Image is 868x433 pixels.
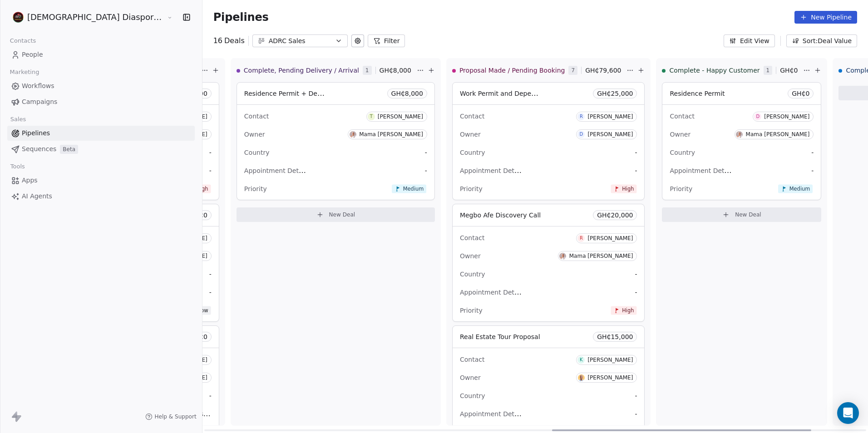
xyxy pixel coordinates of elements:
[460,374,481,381] span: Owner
[587,374,633,381] div: [PERSON_NAME]
[237,59,415,82] div: Complete, Pending Delivery / Arrival1GH₵8,000
[460,185,483,192] span: Priority
[22,81,54,91] span: Workflows
[7,173,195,188] a: Apps
[370,113,373,120] div: T
[460,333,540,340] span: Real Estate Tour Proposal
[209,391,212,400] span: -
[622,307,634,314] span: High
[154,413,196,420] span: Help & Support
[244,149,270,156] span: Country
[460,166,525,175] span: Appointment Details
[587,113,633,120] div: [PERSON_NAME]
[460,392,485,399] span: Country
[789,185,810,192] span: Medium
[213,11,269,24] span: Pipelines
[460,288,525,296] span: Appointment Details
[27,11,165,23] span: [DEMOGRAPHIC_DATA] Diaspora Resource Centre
[11,10,160,25] button: [DEMOGRAPHIC_DATA] Diaspora Resource Centre
[368,34,405,47] button: Filter
[635,409,637,418] span: -
[460,307,483,314] span: Priority
[22,144,56,154] span: Sequences
[244,113,269,120] span: Contact
[22,128,50,138] span: Pipelines
[425,166,427,175] span: -
[209,166,212,175] span: -
[459,66,565,75] span: Proposal Made / Pending Booking
[764,113,809,120] div: [PERSON_NAME]
[237,207,435,222] button: New Deal
[811,166,814,175] span: -
[460,234,484,241] span: Contact
[780,66,798,75] span: GH₵ 0
[724,34,775,47] button: Edit View
[811,148,814,157] span: -
[597,89,633,98] span: GH₵ 25,000
[670,113,694,120] span: Contact
[7,79,195,93] a: Workflows
[460,252,481,260] span: Owner
[7,126,195,141] a: Pipelines
[587,235,633,241] div: [PERSON_NAME]
[587,357,633,363] div: [PERSON_NAME]
[6,160,29,173] span: Tools
[209,148,212,157] span: -
[746,131,810,138] div: Mama [PERSON_NAME]
[635,148,637,157] span: -
[452,82,645,200] div: Work Permit and Dependancy ResidencyGH₵25,000ContactR[PERSON_NAME]OwnerD[PERSON_NAME]Country-Appo...
[569,253,633,259] div: Mama [PERSON_NAME]
[568,66,577,75] span: 7
[403,185,424,192] span: Medium
[460,131,481,138] span: Owner
[670,149,695,156] span: Country
[7,47,195,62] a: People
[786,34,857,47] button: Sort: Deal Value
[670,185,692,192] span: Priority
[13,12,24,23] img: AFRICAN%20DIASPORA%20GRP.%20RES.%20CENT.%20LOGO%20-2%20PROFILE-02-02-1.png
[622,185,634,192] span: High
[662,82,821,200] div: Residence PermitGH₵0ContactD[PERSON_NAME]OwnerMMama [PERSON_NAME]Country-Appointment Details-Prio...
[269,36,331,46] div: ADRC Sales
[237,82,435,200] div: Residence Permit + Dependent Residency x2GH₵8,000ContactT[PERSON_NAME]OwnerMMama [PERSON_NAME]Cou...
[736,131,743,138] img: M
[597,332,633,341] span: GH₵ 15,000
[580,113,583,120] div: R
[794,11,857,24] button: New Pipeline
[670,90,725,97] span: Residence Permit
[213,35,245,46] div: 16
[460,271,485,278] span: Country
[670,131,690,138] span: Owner
[460,149,485,156] span: Country
[597,211,633,220] span: GH₵ 20,000
[559,253,566,260] img: M
[6,65,43,79] span: Marketing
[244,185,267,192] span: Priority
[460,409,525,418] span: Appointment Details
[145,413,196,420] a: Help & Support
[460,89,589,98] span: Work Permit and Dependancy Residency
[22,50,43,59] span: People
[635,166,637,175] span: -
[669,66,759,75] span: Complete - Happy Customer
[837,402,859,424] div: Open Intercom Messenger
[756,113,759,120] div: D
[735,211,761,218] span: New Deal
[460,113,484,120] span: Contact
[380,66,411,75] span: GH₵ 8,000
[7,142,195,157] a: SequencesBeta
[244,89,388,98] span: Residence Permit + Dependent Residency x2
[580,356,583,364] div: K
[460,356,484,363] span: Contact
[209,270,212,279] span: -
[224,35,245,46] span: Deals
[329,211,355,218] span: New Deal
[635,391,637,400] span: -
[198,307,208,314] span: Low
[587,131,633,138] div: [PERSON_NAME]
[244,66,359,75] span: Complete, Pending Delivery / Arrival
[585,66,621,75] span: GH₵ 79,600
[662,207,821,222] button: New Deal
[22,192,52,201] span: AI Agents
[391,89,423,98] span: GH₵ 8,000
